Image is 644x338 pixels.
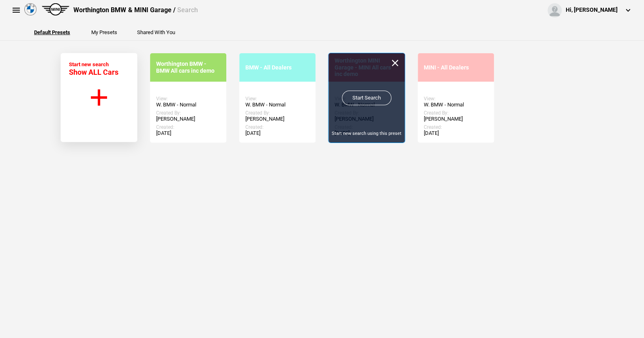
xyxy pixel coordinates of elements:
[245,102,309,108] div: W. BMW - Normal
[156,124,220,130] div: Created:
[34,30,70,35] button: Default Presets
[156,61,220,74] div: Worthington BMW - BMW All cars inc demo
[424,116,488,122] div: [PERSON_NAME]
[91,30,117,35] button: My Presets
[24,3,36,15] img: bmw.png
[42,3,69,15] img: mini.png
[245,130,309,136] div: [DATE]
[60,53,137,142] button: Start new search Show ALL Cars
[156,102,220,108] div: W. BMW - Normal
[69,68,118,76] span: Show ALL Cars
[424,96,488,102] div: View:
[137,30,175,35] button: Shared With You
[424,124,488,130] div: Created:
[245,116,309,122] div: [PERSON_NAME]
[424,64,488,71] div: MINI - All Dealers
[73,6,197,15] div: Worthington BMW & MINI Garage /
[156,96,220,102] div: View:
[424,110,488,116] div: Created By:
[424,130,488,136] div: [DATE]
[245,96,309,102] div: View:
[566,6,618,14] div: Hi, [PERSON_NAME]
[342,91,391,105] a: Start Search
[156,130,220,136] div: [DATE]
[328,130,405,136] div: Start new search using this preset
[69,61,118,76] div: Start new search
[245,110,309,116] div: Created By:
[156,110,220,116] div: Created By:
[177,6,197,14] span: Search
[156,116,220,122] div: [PERSON_NAME]
[245,124,309,130] div: Created:
[424,102,488,108] div: W. BMW - Normal
[245,64,309,71] div: BMW - All Dealers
